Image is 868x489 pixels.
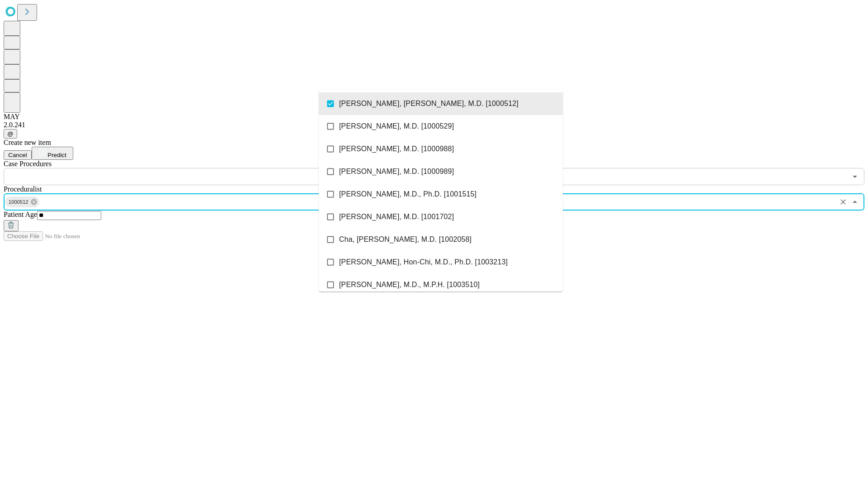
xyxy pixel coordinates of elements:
[339,98,519,109] span: [PERSON_NAME], [PERSON_NAME], M.D. [1000512]
[5,197,32,207] span: 1000512
[7,130,14,137] span: @
[4,160,52,168] span: Scheduled Procedure
[4,150,32,160] button: Cancel
[4,121,864,129] div: 2.0.241
[4,129,17,139] button: @
[5,197,39,207] div: 1000512
[4,113,864,121] div: MAY
[339,211,454,222] span: [PERSON_NAME], M.D. [1001702]
[339,144,454,154] span: [PERSON_NAME], M.D. [1000988]
[4,139,51,146] span: Create new item
[849,196,861,208] button: Close
[339,257,508,268] span: [PERSON_NAME], Hon-Chi, M.D., Ph.D. [1003213]
[4,185,42,193] span: Proceduralist
[849,170,861,183] button: Open
[339,234,472,245] span: Cha, [PERSON_NAME], M.D. [1002058]
[4,211,37,218] span: Patient Age
[8,152,27,158] span: Cancel
[339,189,476,200] span: [PERSON_NAME], M.D., Ph.D. [1001515]
[339,166,454,177] span: [PERSON_NAME], M.D. [1000989]
[339,121,454,132] span: [PERSON_NAME], M.D. [1000529]
[32,147,73,160] button: Predict
[47,152,66,158] span: Predict
[339,279,480,290] span: [PERSON_NAME], M.D., M.P.H. [1003510]
[837,196,849,208] button: Clear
